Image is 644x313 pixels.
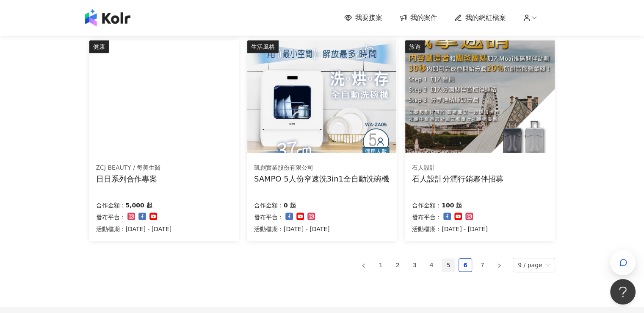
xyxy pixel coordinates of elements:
span: left [361,263,366,268]
p: 5,000 起 [126,200,152,210]
a: 5 [442,259,455,271]
div: 凱創實業股份有限公司 [254,164,389,172]
p: 合作金額： [254,200,284,210]
li: Next Page [492,258,506,272]
p: 合作金額： [96,200,126,210]
p: 100 起 [442,200,462,210]
div: 石人設計 [412,164,503,172]
li: 3 [408,258,421,272]
a: 2 [391,259,404,271]
a: 7 [476,259,489,271]
li: 6 [459,258,472,272]
li: Previous Page [357,258,370,272]
a: 4 [425,259,438,271]
span: 9 / page [518,258,550,272]
button: left [357,258,370,272]
img: 石人設計行李箱 [405,40,554,153]
a: 1 [374,259,387,271]
p: 發布平台： [254,212,284,222]
span: right [497,263,502,268]
p: 活動檔期：[DATE] - [DATE] [412,224,488,234]
div: 石人設計分潤行銷夥伴招募 [412,173,503,184]
img: 日日系列 [89,40,238,153]
p: 合作金額： [412,200,442,210]
p: 發布平台： [412,212,442,222]
a: 我的案件 [399,13,437,22]
span: 我的案件 [410,13,437,22]
div: ZCJ BEAUTY / 每美生醫 [96,164,161,172]
div: 健康 [89,40,109,53]
div: Page Size [513,258,555,272]
div: 旅遊 [405,40,425,53]
li: 1 [374,258,387,272]
img: logo [85,9,130,26]
a: 3 [408,259,421,271]
img: SAMPO 5人份窄速洗3in1全自動洗碗機 [247,40,396,153]
a: 我的網紅檔案 [454,13,506,22]
li: 7 [475,258,489,272]
a: 6 [459,259,472,271]
span: 我要接案 [355,13,382,22]
div: SAMPO 5人份窄速洗3in1全自動洗碗機 [254,173,389,184]
span: 我的網紅檔案 [465,13,506,22]
iframe: Help Scout Beacon - Open [610,279,636,305]
div: 日日系列合作專案 [96,173,161,184]
li: 4 [425,258,438,272]
a: 我要接案 [344,13,382,22]
li: 2 [391,258,404,272]
p: 活動檔期：[DATE] - [DATE] [254,224,330,234]
li: 5 [442,258,455,272]
button: right [492,258,506,272]
p: 0 起 [284,200,296,210]
div: 生活風格 [247,40,279,53]
p: 活動檔期：[DATE] - [DATE] [96,224,172,234]
p: 發布平台： [96,212,126,222]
